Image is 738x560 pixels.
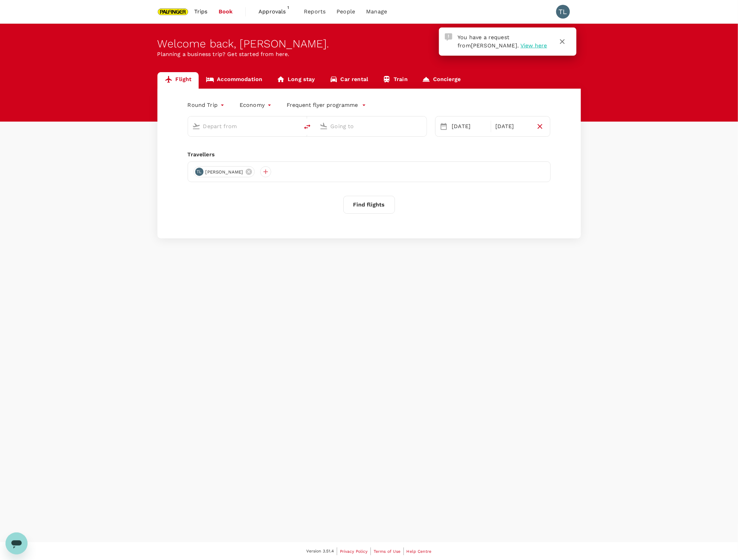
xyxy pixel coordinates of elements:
span: Version 3.51.4 [307,548,334,555]
div: Travellers [188,150,551,159]
a: Flight [157,72,199,89]
span: Privacy Policy [340,549,368,554]
span: Book [219,8,233,16]
button: Find flights [343,196,395,214]
div: TL[PERSON_NAME] [194,166,255,177]
img: Palfinger Asia Pacific Pte Ltd [157,4,189,19]
div: [DATE] [449,120,489,133]
span: Approvals [258,8,293,16]
a: Train [375,72,415,89]
input: Depart from [203,121,285,132]
a: Privacy Policy [340,548,368,555]
div: TL [195,168,203,176]
a: Accommodation [199,72,269,89]
span: 1 [285,4,291,11]
span: [PERSON_NAME] [471,42,517,49]
span: View here [520,42,547,49]
p: Frequent flyer programme [287,101,358,109]
a: Car rental [322,72,376,89]
span: Terms of Use [374,549,401,554]
input: Going to [331,121,412,132]
button: Frequent flyer programme [287,101,366,109]
span: You have a request from . [458,34,519,49]
button: Open [294,125,296,127]
p: Planning a business trip? Get started from here. [157,50,581,58]
div: Welcome back , [PERSON_NAME] . [157,37,581,50]
span: Manage [366,8,387,16]
span: People [337,8,355,16]
span: Help Centre [407,549,432,554]
iframe: Button to launch messaging window [5,533,27,555]
div: Round Trip [188,100,226,111]
button: delete [299,119,316,135]
span: Trips [194,8,208,16]
div: [DATE] [493,120,533,133]
a: Concierge [415,72,468,89]
span: Reports [304,8,326,16]
a: Help Centre [407,548,432,555]
a: Long stay [269,72,322,89]
span: [PERSON_NAME] [201,169,247,176]
div: TL [556,5,570,19]
img: Approval Request [445,33,452,41]
button: Open [422,125,423,127]
div: Economy [240,100,273,111]
a: Terms of Use [374,548,401,555]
